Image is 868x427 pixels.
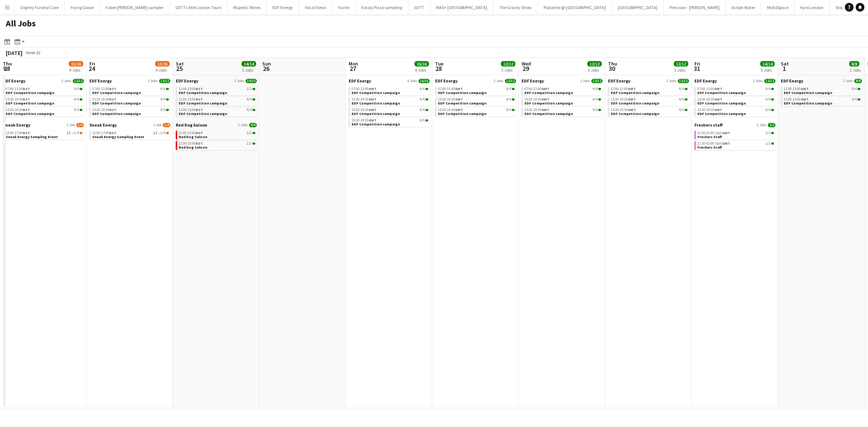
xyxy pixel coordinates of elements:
[768,123,775,127] span: 2/2
[179,142,203,145] span: 21:00-23:00
[765,87,770,91] span: 4/4
[494,79,503,83] span: 3 Jobs
[159,79,170,83] span: 12/12
[592,108,597,112] span: 4/4
[153,123,161,127] span: 1 Job
[784,98,809,101] span: 11:00-15:00
[238,123,248,127] span: 2 Jobs
[843,79,853,83] span: 2 Jobs
[611,108,636,112] span: 15:30-19:30
[611,90,659,95] span: EDF Competition campaign
[425,88,428,90] span: 4/4
[369,118,376,123] span: GMT
[3,78,84,122] div: EDF Energy3 Jobs12/1207:00-11:00BST4/4EDF Competition campaign15:30-19:30BST4/4EDF Competition ca...
[524,86,601,95] a: 07:00-11:00GMT4/4EDF Competition campaign
[176,60,184,67] span: Sat
[179,108,203,112] span: 11:00-15:00
[697,90,746,95] span: EDF Competition campaign
[795,0,830,14] button: Kyro London
[352,86,428,95] a: 07:00-11:00GMT4/4EDF Competition campaign
[524,90,573,95] span: EDF Competition campaign
[694,122,775,128] a: Freshers staff2 Jobs2/2
[438,98,463,101] span: 15:30-19:30
[23,97,30,102] span: BST
[611,98,636,101] span: 15:30-19:30
[92,87,116,91] span: 07:00-11:00
[92,97,169,105] a: 15:30-19:30BST4/4EDF Competition campaign
[6,98,30,101] span: 15:30-19:30
[801,86,809,91] span: GMT
[92,101,141,106] span: EDF Competition campaign
[3,122,84,141] div: Sneak Energy1 Job1/412:00-17:00BST1I•1/4Sneak Energy Sampling Event
[435,78,516,118] div: EDF Energy3 Jobs12/1207:00-11:00GMT4/4EDF Competition campaign15:30-19:30GMT4/4EDF Competition ca...
[438,108,463,112] span: 15:30-19:30
[92,98,116,101] span: 15:30-19:30
[714,107,722,112] span: GMT
[179,141,255,149] a: 21:00-23:00BST2/2Red Dog Saloon
[23,131,30,135] span: BST
[541,107,549,112] span: GMT
[685,88,688,90] span: 4/4
[697,101,746,106] span: EDF Competition campaign
[3,122,30,128] span: Sneak Energy
[420,119,425,122] span: 4/4
[175,64,184,73] span: 25
[92,131,169,139] a: 12:00-17:00BST1I•1/4Sneak Energy Sampling Event
[176,122,207,128] span: Red Dog Saloon
[784,101,832,106] span: EDF Competition campaign
[608,60,617,67] span: Thu
[234,79,244,83] span: 3 Jobs
[697,97,774,105] a: 15:30-19:30GMT4/4EDF Competition campaign
[179,111,227,116] span: EDF Competition campaign
[23,86,30,91] span: BST
[591,79,603,83] span: 12/12
[693,64,700,73] span: 31
[352,101,400,106] span: EDF Competition campaign
[349,60,358,67] span: Mon
[88,64,95,73] span: 24
[160,98,165,101] span: 4/4
[678,79,689,83] span: 12/12
[628,86,636,91] span: GMT
[74,108,79,112] span: 4/4
[524,101,573,106] span: EDF Competition campaign
[348,64,358,73] span: 27
[74,98,79,101] span: 4/4
[352,98,376,101] span: 15:30-19:30
[455,107,463,112] span: GMT
[414,61,429,67] span: 16/16
[261,64,271,73] span: 26
[3,122,84,128] a: Sneak Energy1 Job1/4
[15,0,65,14] button: Dignity Funeral Care
[493,0,538,14] button: The Gravity Show
[761,67,774,73] div: 5 Jobs
[784,90,832,95] span: EDF Competition campaign
[694,60,700,67] span: Fri
[765,98,770,101] span: 4/4
[664,0,726,14] button: Precision - [PERSON_NAME]
[252,88,255,90] span: 2/2
[611,97,688,105] a: 15:30-19:30GMT4/4EDF Competition campaign
[438,107,515,116] a: 15:30-19:30GMT4/4EDF Competition campaign
[765,108,770,112] span: 4/4
[849,61,859,67] span: 8/8
[176,122,257,151] div: Red Dog Saloon2 Jobs4/421:00-23:00BST2/2Red Dog Saloon21:00-23:00BST2/2Red Dog Saloon
[352,118,428,126] a: 15:30-19:30GMT4/4EDF Competition campaign
[349,78,430,84] a: EDF Energy4 Jobs16/16
[679,98,684,101] span: 4/4
[179,101,227,106] span: EDF Competition campaign
[628,97,636,102] span: GMT
[166,88,169,90] span: 4/4
[176,78,257,122] div: EDF Energy3 Jobs10/1011:00-15:00BST2/2EDF Competition campaign11:00-15:00BST4/4EDF Competition ca...
[784,86,860,95] a: 11:00-15:00GMT4/4EDF Competition campaign
[522,78,603,84] a: EDF Energy3 Jobs12/12
[100,0,170,14] button: Faber [PERSON_NAME] sampler
[65,0,100,14] button: Flying Goose
[148,79,158,83] span: 3 Jobs
[520,64,531,73] span: 29
[697,98,722,101] span: 15:30-19:30
[697,131,774,139] a: 21:30-01:00 (Sat)GMT1/1Freshers Staff
[667,79,676,83] span: 3 Jobs
[522,78,603,118] div: EDF Energy3 Jobs12/1207:00-11:00GMT4/4EDF Competition campaign15:30-19:30GMT4/4EDF Competition ca...
[592,87,597,91] span: 4/4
